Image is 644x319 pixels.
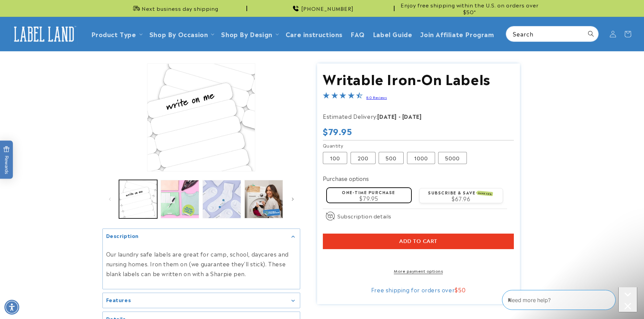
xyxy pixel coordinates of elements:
[452,194,471,203] span: $67.96
[438,152,467,164] label: 5000
[106,249,296,278] p: Our laundry safe labels are great for camp, school, daycares and nursing homes. Iron them on (we ...
[502,287,637,312] iframe: Gorgias Floating Chat
[145,26,217,42] summary: Shop By Occasion
[402,112,422,120] strong: [DATE]
[10,24,78,45] img: Label Land
[458,286,466,294] span: 50
[323,268,514,274] a: More payment options
[103,229,300,244] summary: Description
[342,189,395,195] label: One-time purchase
[282,26,347,42] a: Care instructions
[244,180,283,218] button: Load image 4 in gallery view
[351,30,365,38] span: FAQ
[399,238,437,244] span: Add to cart
[373,30,412,38] span: Label Guide
[103,293,300,308] summary: Features
[8,21,80,47] a: Label Land
[301,5,354,12] span: [PHONE_NUMBER]
[285,192,300,207] button: Slide right
[323,174,369,182] label: Purchase options
[323,286,514,293] div: Free shipping for orders over
[351,152,376,164] label: 200
[323,234,514,249] button: Add to cart
[102,192,117,207] button: Slide left
[416,26,498,42] a: Join Affiliate Program
[428,189,493,195] label: Subscribe & save
[323,152,347,164] label: 100
[407,152,435,164] label: 1000
[286,30,342,38] span: Care instructions
[149,30,208,38] span: Shop By Occasion
[161,180,199,218] button: Load image 2 in gallery view
[4,300,19,315] div: Accessibility Menu
[323,93,363,101] span: 4.3-star overall rating
[455,286,458,294] span: $
[217,26,281,42] summary: Shop By Design
[142,5,218,12] span: Next business day shipping
[420,30,494,38] span: Join Affiliate Program
[202,180,241,218] button: Load image 3 in gallery view
[477,191,493,196] span: SAVE 15%
[323,70,514,87] h1: Writable Iron-On Labels
[91,29,136,38] a: Product Type
[221,29,272,38] a: Shop By Design
[366,95,387,100] a: 80 Reviews - open in a new tab
[337,212,391,220] span: Subscription details
[323,142,344,149] legend: Quantity
[397,2,542,15] span: Enjoy free shipping within the U.S. on orders over $50*
[399,112,401,120] strong: -
[369,26,416,42] a: Label Guide
[583,26,598,41] button: Search
[323,111,492,121] p: Estimated Delivery:
[106,296,131,303] h2: Features
[347,26,369,42] a: FAQ
[379,152,404,164] label: 500
[87,26,145,42] summary: Product Type
[323,125,352,137] span: $79.95
[359,194,378,202] span: $79.95
[106,232,139,239] h2: Description
[119,180,158,218] button: Load image 1 in gallery view
[377,112,397,120] strong: [DATE]
[3,146,10,174] span: Rewards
